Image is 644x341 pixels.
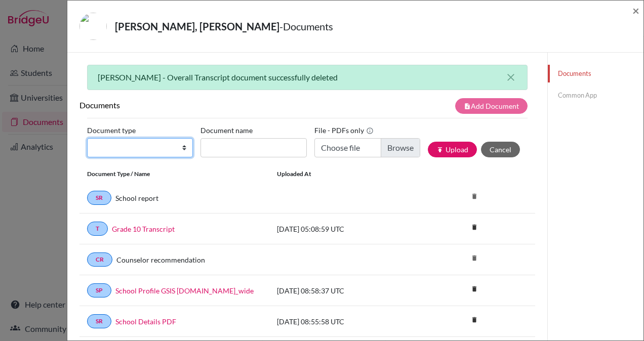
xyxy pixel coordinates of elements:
a: delete [467,314,482,327]
a: SR [87,191,111,205]
i: delete [467,312,482,327]
div: [DATE] 08:55:58 UTC [269,316,421,327]
button: Cancel [481,142,520,157]
label: Document name [200,122,253,138]
a: School Details PDF [115,316,176,327]
a: Common App [548,87,643,104]
div: [PERSON_NAME] - Overall Transcript document successfully deleted [87,65,528,90]
a: School report [115,193,158,203]
a: T [87,222,108,236]
div: Uploaded at [269,169,421,179]
a: Documents [548,65,643,82]
a: delete [467,283,482,296]
a: School Profile GSIS [DOMAIN_NAME]_wide [115,285,254,296]
a: delete [467,221,482,235]
i: delete [467,281,482,296]
a: SR [87,314,111,328]
label: File - PDFs only [314,122,374,138]
a: Grade 10 Transcript [112,224,175,234]
a: CR [87,252,112,267]
span: - Documents [279,20,333,32]
button: note_addAdd Document [455,98,528,114]
span: × [632,3,639,18]
label: Document type [87,122,136,138]
i: note_add [464,103,471,110]
strong: [PERSON_NAME], [PERSON_NAME] [115,20,279,32]
i: delete [467,189,482,204]
button: close [505,71,517,83]
div: [DATE] 05:08:59 UTC [269,224,421,234]
i: delete [467,250,482,266]
button: publishUpload [428,142,477,157]
div: Document Type / Name [79,169,269,179]
h6: Documents [79,100,307,110]
button: Close [632,5,639,17]
i: publish [436,146,444,153]
a: Counselor recommendation [116,254,205,265]
div: [DATE] 08:58:37 UTC [269,285,421,296]
i: delete [467,220,482,235]
a: SP [87,283,111,297]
